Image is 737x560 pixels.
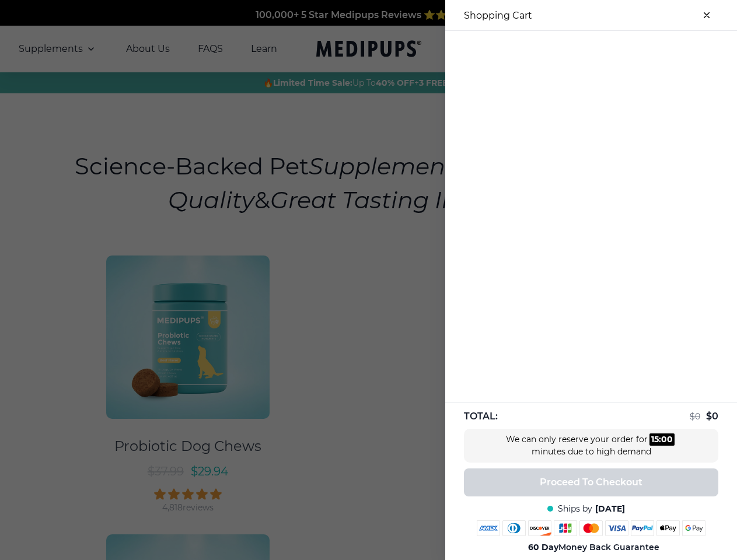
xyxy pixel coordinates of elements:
[558,503,592,514] span: Ships by
[502,520,526,536] img: diners-club
[631,520,654,536] img: paypal
[695,3,718,27] button: close-cart
[605,520,628,536] img: visa
[706,411,718,422] span: $ 0
[528,520,551,536] img: discover
[464,10,532,21] h3: Shopping Cart
[477,520,500,536] img: amex
[528,542,659,553] span: Money Back Guarantee
[579,520,603,536] img: mastercard
[528,542,558,552] strong: 60 Day
[656,520,680,536] img: apple
[595,503,625,514] span: [DATE]
[554,520,577,536] img: jcb
[504,433,679,458] div: We can only reserve your order for minutes due to high demand
[649,433,675,446] div: :
[651,433,659,446] div: 15
[690,411,700,422] span: $ 0
[682,520,705,536] img: google
[661,433,673,446] div: 00
[464,410,498,423] span: TOTAL:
